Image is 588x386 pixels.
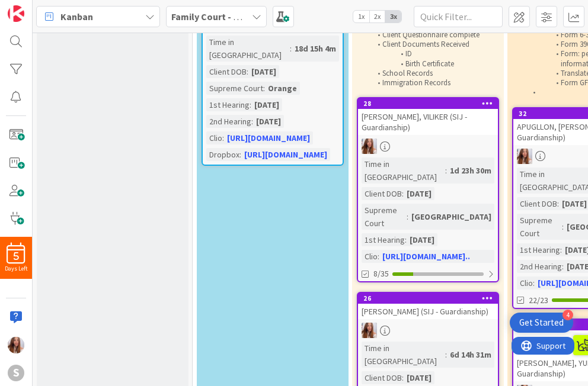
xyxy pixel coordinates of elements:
[402,187,404,200] span: :
[206,148,239,161] div: Dropbox
[533,276,535,289] span: :
[529,294,548,307] span: 22/23
[358,139,498,154] div: AR
[363,99,498,108] div: 28
[362,187,402,200] div: Client DOB
[358,293,498,304] div: 26
[206,131,222,144] div: Clio
[371,78,497,88] li: Immigration Records
[517,214,562,240] div: Supreme Court
[371,59,497,69] li: Birth Certificate
[562,260,564,273] span: :
[362,323,377,338] img: AR
[362,233,405,246] div: 1st Hearing
[358,304,498,319] div: [PERSON_NAME] (SIJ - Guardianship)
[517,260,562,273] div: 2nd Hearing
[371,40,497,49] li: Client Documents Received
[362,250,378,263] div: Clio
[206,82,263,95] div: Supreme Court
[265,82,300,95] div: Orange
[362,342,445,368] div: Time in [GEOGRAPHIC_DATA]
[222,131,224,144] span: :
[247,65,248,78] span: :
[357,97,499,282] a: 28[PERSON_NAME], VILIKER (SIJ - Guardianship)ARTime in [GEOGRAPHIC_DATA]:1d 23h 30mClient DOB:[DA...
[362,371,402,384] div: Client DOB
[363,294,498,303] div: 26
[517,243,560,256] div: 1st Hearing
[404,187,434,200] div: [DATE]
[445,348,447,361] span: :
[378,250,379,263] span: :
[60,9,93,24] span: Kanban
[251,115,253,128] span: :
[292,42,339,55] div: 18d 15h 4m
[407,233,437,246] div: [DATE]
[206,98,250,111] div: 1st Hearing
[382,251,470,262] a: [URL][DOMAIN_NAME]..
[362,204,407,230] div: Supreme Court
[8,337,24,353] img: AR
[171,11,306,22] b: Family Court - SIJ Matters (FL2)
[371,69,497,78] li: School Records
[557,197,559,210] span: :
[371,30,497,40] li: Client Questionnaire complete
[362,139,377,154] img: AR
[263,82,265,95] span: :
[517,149,532,164] img: AR
[407,210,408,223] span: :
[253,115,284,128] div: [DATE]
[206,36,290,62] div: Time in [GEOGRAPHIC_DATA]
[402,371,404,384] span: :
[562,220,564,233] span: :
[25,2,54,16] span: Support
[358,293,498,319] div: 26[PERSON_NAME] (SIJ - Guardianship)
[358,98,498,135] div: 28[PERSON_NAME], VILIKER (SIJ - Guardianship)
[510,313,573,333] div: Open Get Started checklist, remaining modules: 4
[353,11,369,22] span: 1x
[371,49,497,59] li: ID
[290,42,292,55] span: :
[369,11,385,22] span: 2x
[519,317,564,329] div: Get Started
[248,65,279,78] div: [DATE]
[560,243,562,256] span: :
[358,109,498,135] div: [PERSON_NAME], VILIKER (SIJ - Guardianship)
[251,98,282,111] div: [DATE]
[373,268,389,280] span: 8/35
[358,323,498,338] div: AR
[405,233,407,246] span: :
[414,6,503,27] input: Quick Filter...
[445,164,447,177] span: :
[358,98,498,109] div: 28
[206,65,247,78] div: Client DOB
[14,252,19,260] span: 5
[244,149,327,160] a: [URL][DOMAIN_NAME]
[447,164,494,177] div: 1d 23h 30m
[563,310,573,320] div: 4
[408,210,494,223] div: [GEOGRAPHIC_DATA]
[447,348,494,361] div: 6d 14h 31m
[250,98,251,111] span: :
[404,371,434,384] div: [DATE]
[517,276,533,289] div: Clio
[8,5,24,22] img: Visit kanbanzone.com
[8,365,24,381] div: S
[385,11,401,22] span: 3x
[227,133,310,143] a: [URL][DOMAIN_NAME]
[517,197,557,210] div: Client DOB
[239,148,241,161] span: :
[206,115,251,128] div: 2nd Hearing
[362,157,445,184] div: Time in [GEOGRAPHIC_DATA]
